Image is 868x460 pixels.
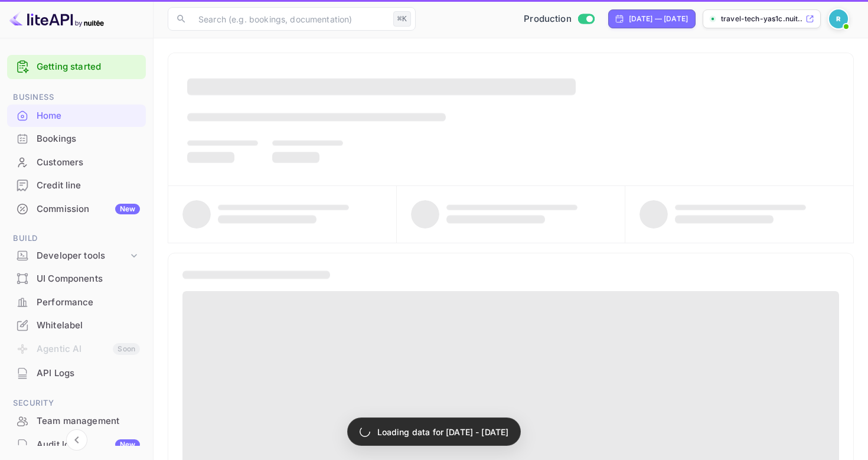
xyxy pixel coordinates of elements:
img: LiteAPI logo [9,9,104,28]
div: Audit logs [37,438,140,452]
p: Loading data for [DATE] - [DATE] [377,426,509,438]
div: Switch to Sandbox mode [519,12,599,26]
img: Revolut [829,9,848,28]
span: Security [7,397,146,410]
div: Whitelabel [37,319,140,332]
a: UI Components [7,267,146,289]
span: Business [7,91,146,104]
div: Customers [37,156,140,169]
a: Whitelabel [7,314,146,336]
div: UI Components [7,267,146,291]
div: Bookings [7,128,146,151]
div: Bookings [37,132,140,146]
div: New [115,439,140,450]
div: Commission [37,203,140,216]
div: Performance [37,296,140,309]
div: Developer tools [37,249,128,263]
div: ⌘K [393,11,411,27]
span: Production [524,12,572,26]
div: CommissionNew [7,198,146,221]
p: travel-tech-yas1c.nuit... [721,14,803,24]
div: Whitelabel [7,314,146,337]
div: Home [7,105,146,128]
div: Credit line [7,174,146,197]
span: Build [7,232,146,245]
a: API Logs [7,362,146,384]
div: Audit logsNew [7,433,146,456]
a: Audit logsNew [7,433,146,455]
div: API Logs [37,367,140,380]
div: Credit line [37,179,140,193]
a: Credit line [7,174,146,196]
a: Getting started [37,60,140,74]
a: Customers [7,151,146,173]
div: [DATE] — [DATE] [629,14,688,24]
div: New [115,204,140,214]
div: Developer tools [7,246,146,266]
div: Team management [37,415,140,428]
a: CommissionNew [7,198,146,220]
div: Team management [7,410,146,433]
a: Team management [7,410,146,432]
div: Getting started [7,55,146,79]
a: Home [7,105,146,126]
input: Search (e.g. bookings, documentation) [191,7,389,31]
a: Performance [7,291,146,313]
a: Bookings [7,128,146,149]
button: Collapse navigation [66,429,87,451]
div: Home [37,109,140,123]
div: UI Components [37,272,140,286]
div: API Logs [7,362,146,385]
div: Customers [7,151,146,174]
div: Performance [7,291,146,314]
